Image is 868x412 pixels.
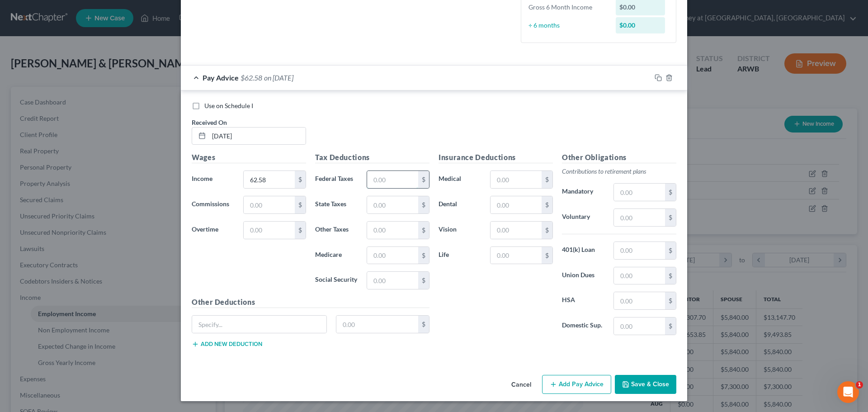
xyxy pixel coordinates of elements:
input: 0.00 [367,247,418,264]
input: Specify... [192,316,326,333]
span: $62.58 [241,73,262,82]
h5: Tax Deductions [315,152,429,163]
label: Dental [434,196,486,214]
input: 0.00 [336,316,419,333]
label: State Taxes [311,196,362,214]
label: 401(k) Loan [557,242,609,260]
div: $ [665,317,676,335]
input: 0.00 [244,171,295,188]
label: Voluntary [557,208,609,227]
h5: Insurance Deductions [439,152,553,163]
input: MM/DD/YYYY [209,128,306,145]
div: $ [542,196,552,213]
label: Life [434,246,486,265]
div: $ [665,209,676,226]
div: $ [295,196,306,213]
label: Medicare [311,246,362,265]
iframe: Intercom live chat [837,381,859,403]
div: $0.00 [616,17,665,33]
div: $ [418,272,429,289]
div: $ [542,171,552,188]
div: $ [418,196,429,213]
span: Use on Schedule I [204,102,253,109]
input: 0.00 [367,196,418,213]
input: 0.00 [367,171,418,188]
input: 0.00 [491,222,542,239]
input: 0.00 [614,267,665,284]
input: 0.00 [614,242,665,259]
div: ÷ 6 months [524,21,611,30]
input: 0.00 [491,196,542,213]
div: $ [665,184,676,201]
button: Cancel [504,376,538,394]
label: Federal Taxes [311,170,362,189]
span: on [DATE] [264,73,293,82]
div: $ [295,222,306,239]
p: Contributions to retirement plans [562,167,676,176]
label: HSA [557,292,609,310]
div: $ [665,292,676,309]
input: 0.00 [491,247,542,264]
span: Received On [192,118,227,126]
label: Commissions [187,196,239,214]
label: Other Taxes [311,221,362,239]
input: 0.00 [244,222,295,239]
label: Overtime [187,221,239,239]
label: Vision [434,221,486,239]
input: 0.00 [614,184,665,201]
h5: Wages [192,152,306,163]
div: $ [295,171,306,188]
span: Pay Advice [203,73,239,82]
h5: Other Obligations [562,152,676,163]
label: Medical [434,170,486,189]
input: 0.00 [614,317,665,335]
label: Social Security [311,271,362,289]
input: 0.00 [244,196,295,213]
div: $ [418,316,429,333]
input: 0.00 [614,292,665,309]
input: 0.00 [367,222,418,239]
span: Income [192,175,212,182]
div: $ [665,267,676,284]
div: $ [418,171,429,188]
h5: Other Deductions [192,297,429,308]
label: Union Dues [557,267,609,285]
div: $ [665,242,676,259]
div: $ [542,247,552,264]
div: $ [542,222,552,239]
div: $ [418,247,429,264]
label: Mandatory [557,183,609,201]
input: 0.00 [367,272,418,289]
div: Gross 6 Month Income [524,3,611,12]
label: Domestic Sup. [557,317,609,335]
button: Add new deduction [192,341,262,348]
div: $ [418,222,429,239]
button: Add Pay Advice [542,375,611,394]
button: Save & Close [615,375,676,394]
input: 0.00 [491,171,542,188]
span: 1 [856,381,863,388]
input: 0.00 [614,209,665,226]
